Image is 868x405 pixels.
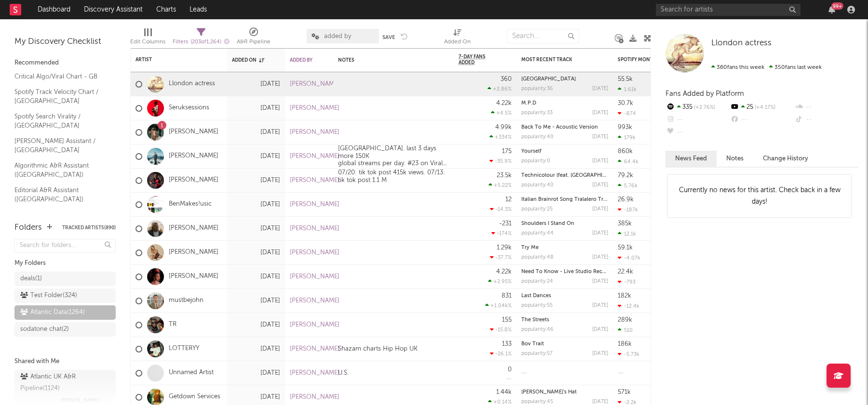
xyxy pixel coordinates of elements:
[333,369,353,377] div: U.S.
[521,255,554,260] div: popularity: 48
[521,245,539,250] a: Try Me
[14,258,116,269] div: My Folders
[618,100,633,106] div: 30.7k
[173,36,230,48] div: Filters
[499,221,512,227] div: -231
[20,324,69,335] div: sodatone chat ( 2 )
[521,77,576,82] a: [GEOGRAPHIC_DATA]
[521,149,542,154] a: Yourself
[290,225,339,233] div: [PERSON_NAME]
[618,255,640,261] div: -4.07k
[592,110,608,116] div: [DATE]
[618,110,636,117] div: -874
[496,269,512,275] div: 4.22k
[459,54,497,65] span: 7-Day Fans Added
[717,151,753,167] button: Notes
[290,201,339,209] div: [PERSON_NAME]
[232,343,280,355] div: [DATE]
[753,105,775,110] span: +4.17 %
[592,183,608,188] div: [DATE]
[14,57,116,69] div: Recommended
[169,345,199,353] a: LOTTERYY
[618,172,633,179] div: 79.2k
[444,24,471,52] div: Added On
[20,371,108,394] div: Atlantic UK A&R Pipeline ( 1124 )
[618,269,633,275] div: 22.4k
[501,76,512,82] div: 360
[521,279,553,284] div: popularity: 24
[668,175,851,217] div: Currently no news for this artist. Check back in a few days!
[290,369,339,377] div: [PERSON_NAME]
[618,196,634,203] div: 26.9k
[618,148,633,155] div: 860k
[618,351,639,357] div: -5.73k
[521,269,608,274] div: Need To Know - Live Studio Recording
[338,57,434,63] div: Notes
[401,32,408,40] button: Undo the changes to the current view.
[14,272,116,286] a: deals(1)
[444,36,471,48] div: Added On
[232,367,280,379] div: [DATE]
[711,39,772,47] span: Llondon actress
[488,86,512,92] div: +2.86 %
[232,295,280,307] div: [DATE]
[618,207,638,213] div: -187k
[485,302,512,309] div: +1.04k %
[618,124,632,131] div: 993k
[521,86,553,91] div: popularity: 36
[169,200,212,209] a: BenMakes!usic
[237,36,271,48] div: A&R Pipeline
[490,254,512,261] div: -37.7 %
[592,134,608,140] div: [DATE]
[618,231,636,237] div: 12.1k
[618,303,639,309] div: -12.4k
[491,230,512,236] div: -174 %
[521,173,626,178] a: Technicolour (feat. [GEOGRAPHIC_DATA])
[20,290,77,301] div: Test Folder ( 324 )
[618,317,632,323] div: 289k
[290,273,339,281] div: [PERSON_NAME]
[521,101,608,106] div: M.P.D
[521,77,608,82] div: moscow
[232,223,280,235] div: [DATE]
[521,110,553,116] div: popularity: 33
[592,86,608,91] div: [DATE]
[521,197,615,202] a: Italian Brainrot Song Tralalero Tralala
[592,231,608,236] div: [DATE]
[382,35,395,40] button: Save
[169,321,176,329] a: TR
[831,2,843,10] div: 99 +
[592,351,608,356] div: [DATE]
[232,57,266,63] div: Added On
[521,245,608,250] div: Try Me
[290,105,339,112] div: [PERSON_NAME]
[692,105,715,110] span: +2.76 %
[136,57,208,63] div: Artist
[521,57,594,63] div: Most Recent Track
[521,134,554,140] div: popularity: 40
[618,86,637,92] div: 1.61k
[521,197,608,202] div: Italian Brainrot Song Tralalero Tralala
[521,293,608,299] div: Last Dances
[618,183,637,189] div: 5.76k
[592,399,608,405] div: [DATE]
[169,273,218,281] a: [PERSON_NAME]
[232,78,280,90] div: [DATE]
[521,293,551,299] a: Last Dances
[20,307,85,318] div: Atlantic Data ( 1264 )
[489,134,512,140] div: +334 %
[324,33,351,39] span: added by
[173,24,230,52] div: Filters(203 of 1,264)
[14,71,106,82] a: Critical Algo/Viral Chart - GB
[232,392,280,403] div: [DATE]
[521,221,608,226] div: Shoulders I Stand On
[521,173,608,178] div: Technicolour (feat. Ragdoll)
[730,101,794,114] div: 25
[618,293,631,299] div: 182k
[502,293,512,299] div: 831
[618,245,633,251] div: 59.1k
[169,224,218,233] a: [PERSON_NAME]
[14,288,116,303] a: Test Folder(324)
[521,390,577,395] a: [PERSON_NAME]'s Hat
[290,57,314,63] div: Added By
